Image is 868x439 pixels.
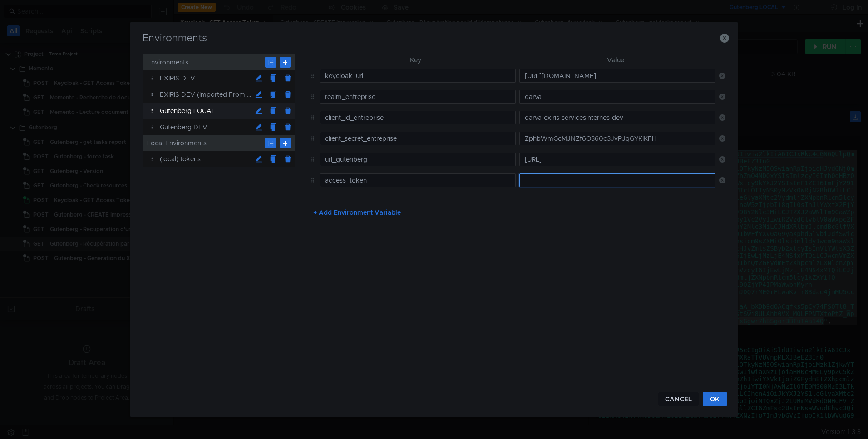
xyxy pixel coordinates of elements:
h3: Environments [141,33,727,44]
th: Key [316,54,516,65]
div: Local Environments [143,135,295,151]
th: Value [516,54,715,65]
div: Environments [143,54,295,70]
div: Gutenberg LOCAL [160,103,252,119]
div: EXIRIS DEV [160,70,252,86]
div: EXIRIS DEV (Imported From Postman) [160,86,252,103]
div: Gutenberg DEV [160,119,252,135]
div: (local) tokens [160,151,252,167]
